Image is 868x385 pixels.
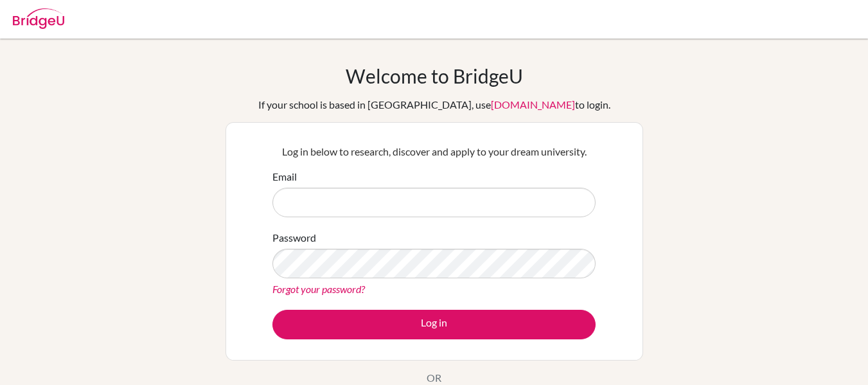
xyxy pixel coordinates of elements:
h1: Welcome to BridgeU [346,64,523,87]
div: If your school is based in [GEOGRAPHIC_DATA], use to login. [258,97,610,112]
a: Forgot your password? [272,283,365,295]
img: Bridge-U [13,8,64,29]
label: Password [272,230,316,246]
button: Log in [272,310,596,339]
a: [DOMAIN_NAME] [491,98,575,111]
p: Log in below to research, discover and apply to your dream university. [272,144,596,159]
label: Email [272,169,297,184]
